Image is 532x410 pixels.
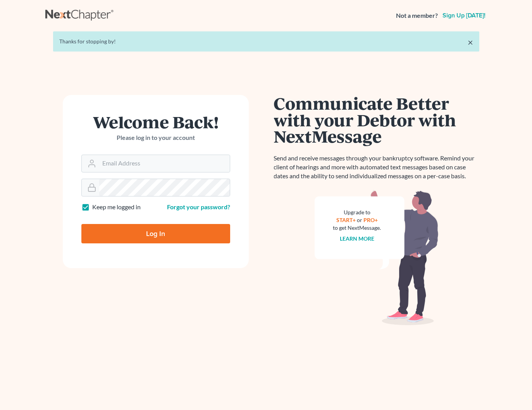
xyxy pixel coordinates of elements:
[167,203,230,210] a: Forgot your password?
[396,11,438,20] strong: Not a member?
[441,12,487,19] a: Sign up [DATE]!
[357,217,362,223] span: or
[363,217,378,223] a: PRO+
[336,217,356,223] a: START+
[81,224,230,243] input: Log In
[333,224,381,232] div: to get NextMessage.
[92,203,141,212] label: Keep me logged in
[468,38,473,47] a: ×
[81,133,230,142] p: Please log in to your account
[340,235,374,242] a: Learn more
[315,190,439,326] img: nextmessage_bg-59042aed3d76b12b5cd301f8e5b87938c9018125f34e5fa2b7a6b67550977c72.svg
[99,155,230,172] input: Email Address
[333,208,381,216] div: Upgrade to
[81,114,230,130] h1: Welcome Back!
[274,154,479,181] p: Send and receive messages through your bankruptcy software. Remind your client of hearings and mo...
[274,95,479,145] h1: Communicate Better with your Debtor with NextMessage
[59,38,473,45] div: Thanks for stopping by!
